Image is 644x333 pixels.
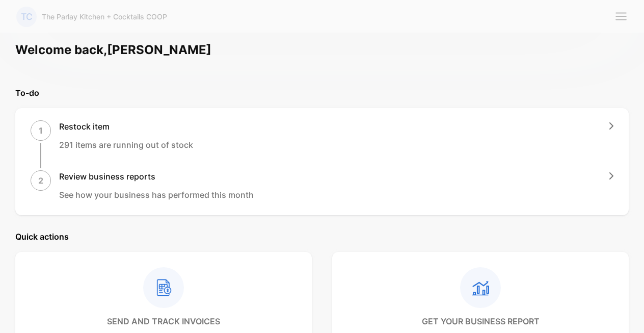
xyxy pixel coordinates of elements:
[59,170,254,183] h1: Review business reports
[15,87,629,99] p: To-do
[59,120,193,133] h1: Restock item
[39,124,43,137] p: 1
[38,174,43,187] p: 2
[15,230,629,243] p: Quick actions
[21,10,33,23] p: TC
[42,11,167,22] p: The Parlay Kitchen + Cocktails COOP
[422,315,540,327] p: get your business report
[59,139,193,151] p: 291 items are running out of stock
[107,315,220,327] p: send and track invoices
[15,41,211,59] h1: Welcome back, [PERSON_NAME]
[59,189,254,201] p: See how your business has performed this month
